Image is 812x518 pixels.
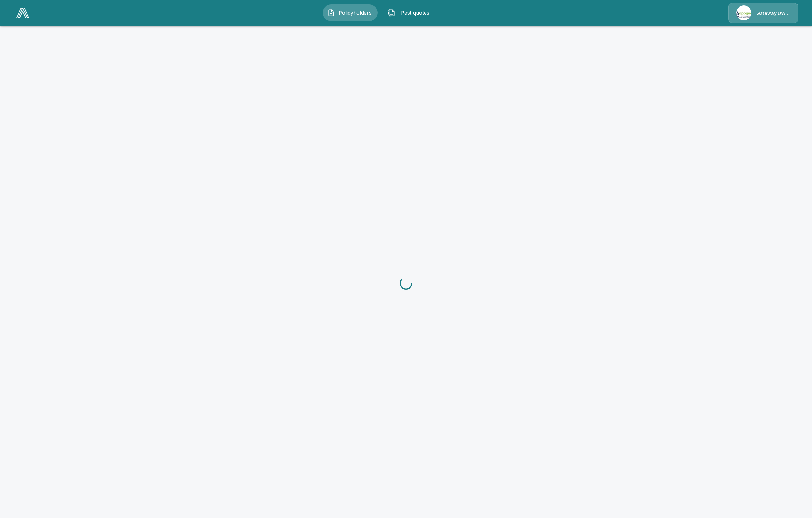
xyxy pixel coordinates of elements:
[383,4,438,21] button: Past quotes IconPast quotes
[16,8,29,18] img: AA Logo
[756,10,790,17] p: Gateway UW dba Apogee
[728,3,798,23] a: Agency IconGateway UW dba Apogee
[398,9,433,17] span: Past quotes
[338,9,373,17] span: Policyholders
[387,9,395,17] img: Past quotes Icon
[323,4,378,21] button: Policyholders IconPolicyholders
[736,5,751,20] img: Agency Icon
[327,9,335,17] img: Policyholders Icon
